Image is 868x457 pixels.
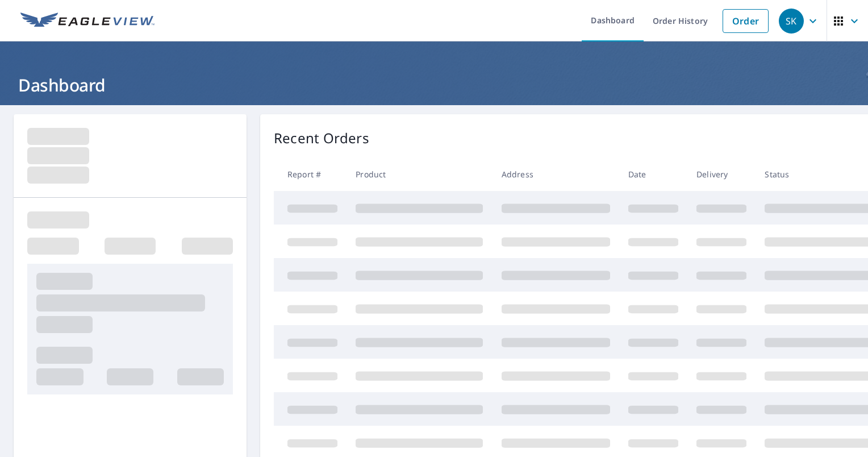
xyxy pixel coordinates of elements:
th: Product [347,157,492,191]
th: Report # [274,157,347,191]
h1: Dashboard [14,73,854,97]
th: Address [493,157,619,191]
div: SK [779,9,804,34]
p: Recent Orders [274,128,369,148]
th: Date [619,157,687,191]
a: Order [723,9,769,33]
th: Delivery [687,157,756,191]
img: EV Logo [20,13,155,30]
